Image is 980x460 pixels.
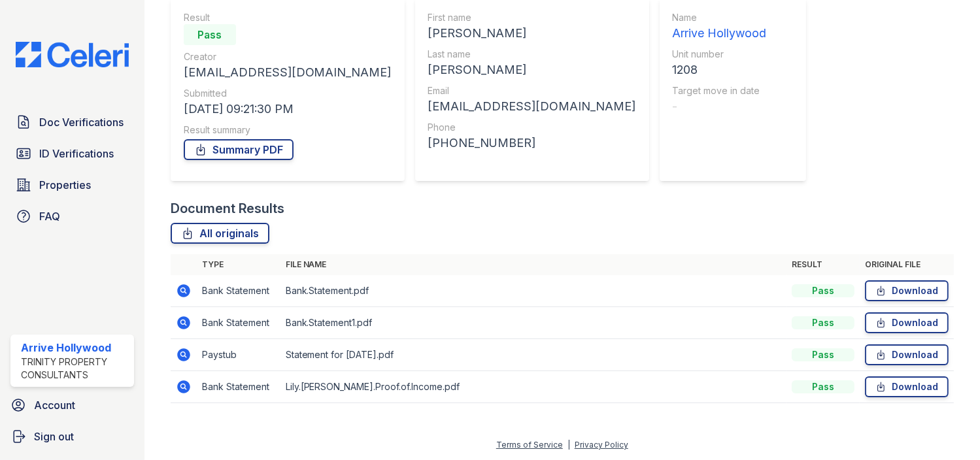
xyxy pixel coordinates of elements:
[865,280,949,301] a: Download
[673,48,767,61] div: Unit number
[10,203,134,229] a: FAQ
[10,140,134,167] a: ID Verifications
[39,177,91,193] span: Properties
[792,316,854,329] div: Pass
[5,42,139,67] img: CE_Logo_Blue-a8612792a0a2168367f1c8372b55b34899dd931a85d93a1a3d3e32e68fde9ad4.png
[280,339,787,371] td: Statement for [DATE].pdf
[792,348,854,361] div: Pass
[865,312,949,333] a: Download
[184,100,392,118] div: [DATE] 09:21:30 PM
[184,87,392,100] div: Submitted
[197,339,280,371] td: Paystub
[184,24,236,45] div: Pass
[428,61,636,79] div: [PERSON_NAME]
[792,284,854,297] div: Pass
[792,380,854,393] div: Pass
[34,429,74,444] span: Sign out
[39,114,124,130] span: Doc Verifications
[39,146,114,161] span: ID Verifications
[673,11,767,24] div: Name
[865,344,949,365] a: Download
[428,134,636,152] div: [PHONE_NUMBER]
[197,371,280,403] td: Bank Statement
[171,223,269,244] a: All originals
[197,254,280,275] th: Type
[673,61,767,79] div: 1208
[428,84,636,97] div: Email
[280,371,787,403] td: Lily.[PERSON_NAME].Proof.of.Income.pdf
[280,307,787,339] td: Bank.Statement1.pdf
[5,392,139,418] a: Account
[184,50,392,63] div: Creator
[428,48,636,61] div: Last name
[860,254,954,275] th: Original file
[673,24,767,42] div: Arrive Hollywood
[567,440,570,450] div: |
[280,275,787,307] td: Bank.Statement.pdf
[786,254,860,275] th: Result
[673,84,767,97] div: Target move in date
[428,24,636,42] div: [PERSON_NAME]
[184,11,392,24] div: Result
[673,97,767,116] div: -
[21,355,129,382] div: Trinity Property Consultants
[184,139,294,160] a: Summary PDF
[496,440,563,450] a: Terms of Service
[428,121,636,134] div: Phone
[171,199,284,218] div: Document Results
[280,254,787,275] th: File name
[197,275,280,307] td: Bank Statement
[10,109,134,135] a: Doc Verifications
[184,63,392,82] div: [EMAIL_ADDRESS][DOMAIN_NAME]
[21,340,129,355] div: Arrive Hollywood
[575,440,628,450] a: Privacy Policy
[10,172,134,198] a: Properties
[428,97,636,116] div: [EMAIL_ADDRESS][DOMAIN_NAME]
[39,208,60,224] span: FAQ
[34,397,75,413] span: Account
[865,376,949,397] a: Download
[673,11,767,42] a: Name Arrive Hollywood
[5,423,139,450] a: Sign out
[184,123,392,137] div: Result summary
[428,11,636,24] div: First name
[197,307,280,339] td: Bank Statement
